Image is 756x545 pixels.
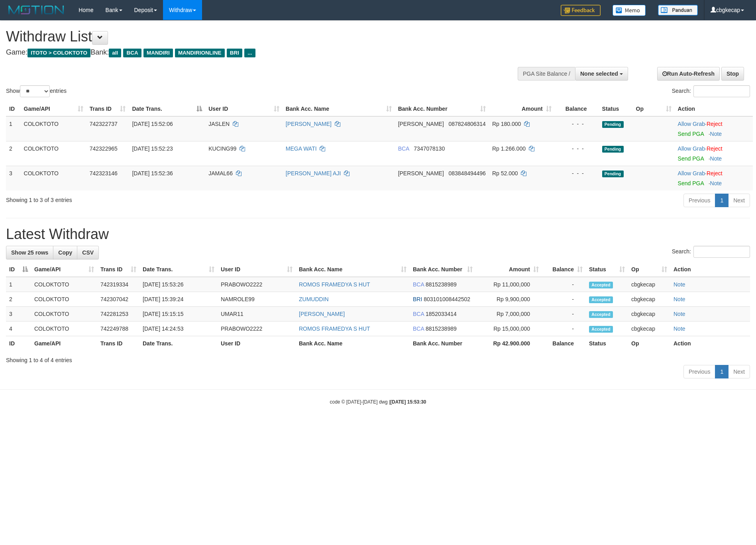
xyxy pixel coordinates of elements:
span: Copy [58,249,72,256]
td: UMAR11 [218,307,296,322]
label: Show entries [6,85,67,97]
span: Rp 1.266.000 [492,145,526,152]
th: Rp 42.900.000 [476,336,542,351]
th: User ID: activate to sort column ascending [218,262,296,277]
span: Accepted [589,326,613,333]
a: Send PGA [678,155,704,162]
a: ZUMUDDIN [299,296,329,302]
a: Send PGA [678,131,704,137]
th: Action [670,262,750,277]
td: - [542,307,586,322]
span: [DATE] 15:52:36 [132,170,173,176]
span: Rp 52.000 [492,170,518,176]
span: Accepted [589,282,613,288]
span: Accepted [589,296,613,303]
span: Copy 083848494496 to clipboard [448,170,485,176]
span: · [678,145,707,152]
th: Date Trans.: activate to sort column ascending [139,262,218,277]
div: Showing 1 to 3 of 3 entries [6,193,309,204]
th: Amount: activate to sort column ascending [476,262,542,277]
a: Note [674,296,685,302]
span: [PERSON_NAME] [398,121,444,127]
a: Allow Grab [678,121,705,127]
input: Search: [693,85,750,97]
td: cbgkecap [628,307,670,322]
td: 3 [6,307,31,322]
a: Note [674,281,685,288]
th: Op: activate to sort column ascending [633,102,675,116]
a: [PERSON_NAME] [286,121,332,127]
a: Previous [683,365,715,378]
a: Note [710,131,722,137]
th: Game/API: activate to sort column ascending [31,262,97,277]
a: Show 25 rows [6,246,53,259]
th: Op [628,336,670,351]
span: 742322965 [90,145,118,152]
div: - - - [558,145,596,153]
td: Rp 15,000,000 [476,322,542,336]
a: 1 [715,365,729,378]
td: [DATE] 15:39:24 [139,292,218,307]
th: ID [6,102,21,116]
td: cbgkecap [628,277,670,292]
img: Button%20Memo.svg [613,5,646,16]
th: Bank Acc. Number: activate to sort column ascending [395,102,489,116]
h1: Latest Withdraw [6,226,750,242]
a: Note [674,325,685,332]
span: Rp 180.000 [492,121,521,127]
a: ROMOS FRAMEDYA S HUT [299,281,370,288]
span: None selected [580,71,618,77]
span: all [109,49,121,57]
th: Date Trans. [139,336,218,351]
a: Send PGA [678,180,704,186]
td: cbgkecap [628,292,670,307]
div: - - - [558,120,596,128]
a: Reject [707,121,723,127]
a: Note [710,155,722,162]
td: COLOKTOTO [31,292,97,307]
span: Copy 8815238989 to clipboard [426,325,457,332]
td: COLOKTOTO [21,141,86,166]
span: ... [244,49,255,57]
th: Balance [542,336,586,351]
th: Bank Acc. Number [410,336,476,351]
td: Rp 9,900,000 [476,292,542,307]
td: 742249788 [97,322,139,336]
span: [DATE] 15:52:23 [132,145,173,152]
td: PRABOWO2222 [218,277,296,292]
div: - - - [558,169,596,177]
a: Stop [721,67,744,80]
td: NAMROLE99 [218,292,296,307]
td: COLOKTOTO [31,277,97,292]
span: MANDIRIONLINE [175,49,225,57]
span: · [678,170,707,176]
th: ID [6,336,31,351]
td: Rp 7,000,000 [476,307,542,322]
label: Search: [672,246,750,258]
th: Trans ID: activate to sort column ascending [97,262,139,277]
span: ITOTO > COLOKTOTO [27,49,90,57]
span: BCA [413,325,424,332]
span: BCA [413,311,424,317]
span: Copy 7347078130 to clipboard [414,145,445,152]
div: Showing 1 to 4 of 4 entries [6,353,750,364]
span: Accepted [589,311,613,318]
td: - [542,277,586,292]
select: Showentries [20,85,50,97]
a: Next [728,194,750,207]
td: 1 [6,277,31,292]
th: User ID: activate to sort column ascending [205,102,283,116]
a: Allow Grab [678,145,705,152]
span: Copy 1852033414 to clipboard [426,311,457,317]
th: ID: activate to sort column descending [6,262,31,277]
td: 1 [6,116,21,141]
td: COLOKTOTO [21,166,86,190]
th: Bank Acc. Name: activate to sort column ascending [283,102,395,116]
th: Trans ID: activate to sort column ascending [86,102,129,116]
a: CSV [77,246,99,259]
th: Bank Acc. Name: activate to sort column ascending [296,262,410,277]
span: Copy 8815238989 to clipboard [426,281,457,288]
th: Action [670,336,750,351]
td: [DATE] 15:53:26 [139,277,218,292]
td: COLOKTOTO [31,322,97,336]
